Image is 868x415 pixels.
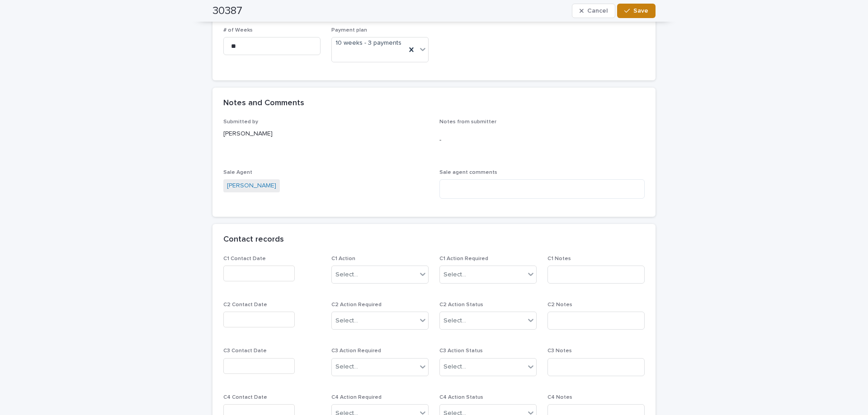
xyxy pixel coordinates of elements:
h2: Contact records [223,235,284,245]
div: Select... [443,316,466,326]
span: Sale agent comments [439,170,497,175]
span: C4 Contact Date [223,395,267,400]
h2: Notes and Comments [223,98,304,108]
div: Select... [335,316,358,326]
button: Cancel [572,4,615,18]
span: C3 Action Required [331,348,381,354]
div: Select... [335,270,358,280]
span: C1 Action Required [439,256,488,261]
span: C1 Action [331,256,355,261]
span: C4 Action Required [331,395,382,400]
span: C1 Notes [547,256,571,261]
div: Select... [443,362,466,372]
span: Save [633,8,648,14]
div: Select... [443,270,466,280]
span: Sale Agent [223,170,252,175]
a: [PERSON_NAME] [227,181,276,191]
p: [PERSON_NAME] [223,129,429,139]
span: C2 Contact Date [223,302,267,308]
span: C4 Action Status [439,395,483,400]
span: C3 Action Status [439,348,483,354]
span: C2 Action Status [439,302,483,308]
button: Save [617,4,656,18]
span: Notes from submitter [439,119,496,125]
span: Payment plan [331,28,367,33]
span: Submitted by [223,119,258,125]
span: C3 Contact Date [223,348,267,354]
span: C1 Contact Date [223,256,266,261]
span: C2 Notes [547,302,572,308]
span: Cancel [587,8,608,14]
span: # of Weeks [223,28,253,33]
p: - [439,135,645,145]
h2: 30387 [212,5,242,18]
div: Select... [335,362,358,372]
span: 10 weeks - 3 payments [335,38,401,48]
span: C4 Notes [547,395,572,400]
span: C3 Notes [547,348,572,354]
span: C2 Action Required [331,302,382,308]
